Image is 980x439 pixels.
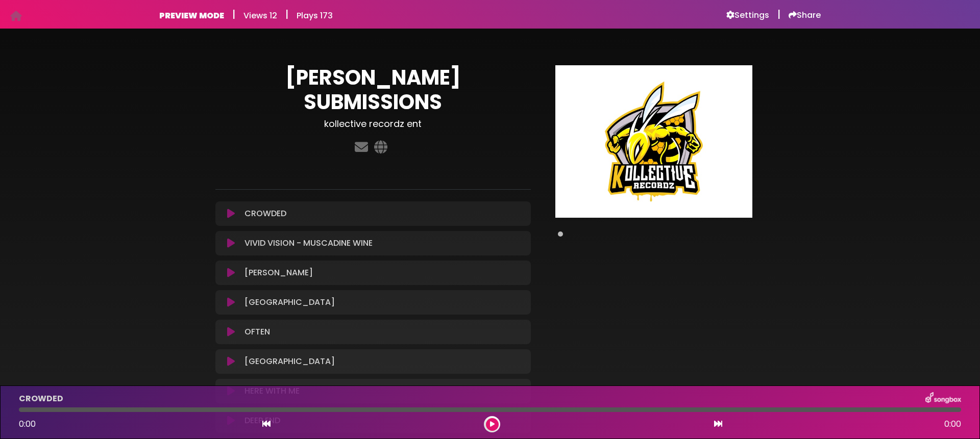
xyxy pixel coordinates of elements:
[244,385,300,397] p: HERE WITH ME
[159,11,224,20] h6: PREVIEW MODE
[19,418,36,430] span: 0:00
[925,392,961,405] img: songbox-logo-white.png
[244,355,335,368] p: [GEOGRAPHIC_DATA]
[244,208,286,220] p: CROWDED
[297,11,333,20] h6: Plays 173
[215,118,531,130] h3: kollective recordz ent
[789,10,821,20] a: Share
[944,418,961,430] span: 0:00
[726,10,769,20] a: Settings
[244,267,313,279] p: [PERSON_NAME]
[243,11,277,20] h6: Views 12
[777,8,780,20] h5: |
[244,237,373,249] p: VIVID VISION - MUSCADINE WINE
[244,326,270,338] p: OFTEN
[215,65,531,114] h1: [PERSON_NAME] SUBMISSIONS
[285,8,288,20] h5: |
[244,296,335,308] p: [GEOGRAPHIC_DATA]
[232,8,235,20] h5: |
[555,65,752,218] img: Main Media
[19,393,63,405] p: CROWDED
